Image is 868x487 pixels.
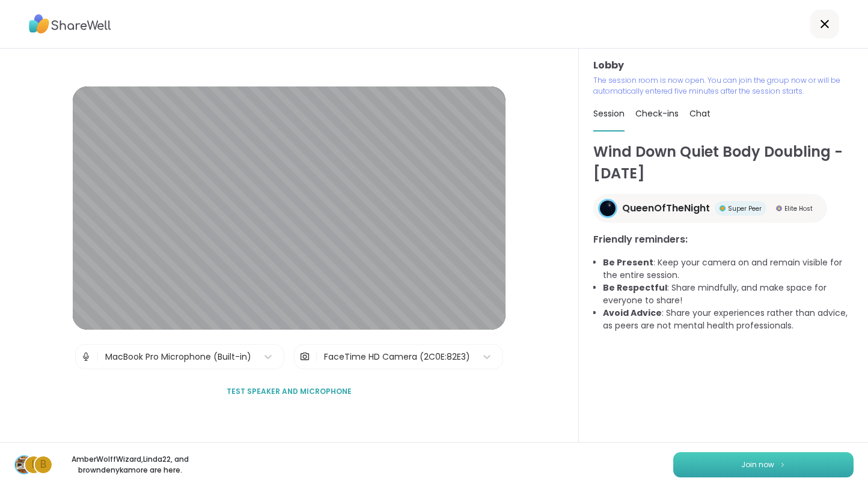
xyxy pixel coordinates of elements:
[81,345,91,369] img: Microphone
[741,459,774,470] span: Join now
[603,282,854,307] li: : Share mindfully, and make space for everyone to share!
[635,107,679,119] span: Check-ins
[593,107,625,119] span: Session
[673,452,854,477] button: Join now
[315,345,318,369] span: |
[776,205,782,211] img: Elite Host
[593,194,827,223] a: QueenOfTheNightQueenOfTheNightSuper PeerSuper PeerElite HostElite Host
[105,351,251,363] div: MacBook Pro Microphone (Built-in)
[593,75,854,97] p: The session room is now open. You can join the group now or will be automatically entered five mi...
[40,457,46,473] span: b
[227,386,352,397] span: Test speaker and microphone
[689,107,711,119] span: Chat
[29,10,111,38] img: ShareWell Logo
[603,307,854,332] li: : Share your experiences rather than advice, as peers are not mental health professionals.
[324,351,470,363] div: FaceTime HD Camera (2C0E:82E3)
[779,461,786,468] img: ShareWell Logomark
[784,204,813,213] span: Elite Host
[603,256,854,282] li: : Keep your camera on and remain visible for the entire session.
[622,201,710,216] span: QueenOfTheNight
[603,307,662,319] b: Avoid Advice
[593,232,854,247] h3: Friendly reminders:
[16,456,32,473] img: AmberWolffWizard
[728,204,762,213] span: Super Peer
[63,454,197,476] p: AmberWolffWizard , Linda22 , and browndenyka more are here.
[32,457,36,473] span: L
[603,282,667,294] b: Be Respectful
[600,201,616,216] img: QueenOfTheNight
[222,379,356,404] button: Test speaker and microphone
[593,141,854,184] h1: Wind Down Quiet Body Doubling - [DATE]
[720,205,726,211] img: Super Peer
[593,58,854,73] h3: Lobby
[603,256,653,268] b: Be Present
[299,345,310,369] img: Camera
[96,345,99,369] span: |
